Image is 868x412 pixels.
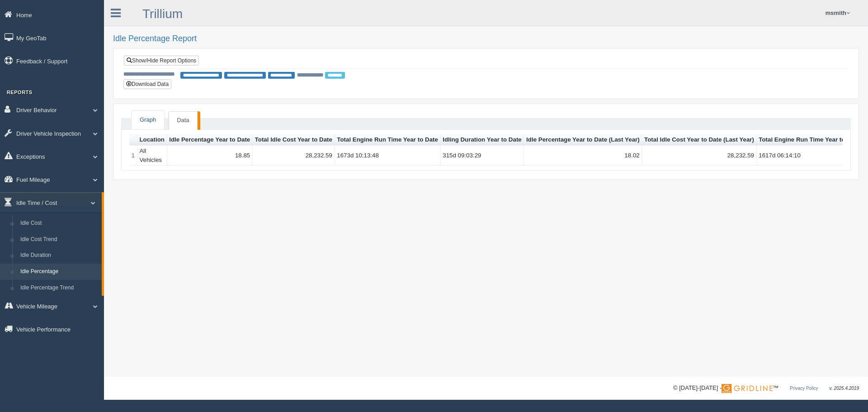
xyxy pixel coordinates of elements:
[16,264,102,280] a: Idle Percentage
[169,111,197,130] a: Data
[137,134,167,146] th: Sort column
[642,134,756,146] th: Sort column
[441,134,524,146] th: Sort column
[142,7,183,21] a: Trillium
[722,384,773,393] img: Gridline
[253,146,335,166] td: 28,232.59
[524,134,642,146] th: Sort column
[335,146,441,166] td: 1673d 10:13:48
[790,386,818,391] a: Privacy Policy
[137,146,167,166] td: All Vehicles
[642,146,756,166] td: 28,232.59
[167,146,253,166] td: 18.85
[16,280,102,296] a: Idle Percentage Trend
[124,56,199,66] a: Show/Hide Report Options
[113,34,859,43] h2: Idle Percentage Report
[253,134,335,146] th: Sort column
[167,134,253,146] th: Sort column
[673,384,859,393] div: © [DATE]-[DATE] - ™
[16,215,102,232] a: Idle Cost
[16,232,102,248] a: Idle Cost Trend
[830,386,859,391] span: v. 2025.4.2019
[335,134,441,146] th: Sort column
[16,247,102,264] a: Idle Duration
[524,146,642,166] td: 18.02
[132,111,164,129] a: Graph
[123,79,171,89] button: Download Data
[441,146,524,166] td: 315d 09:03:29
[129,146,137,166] td: 1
